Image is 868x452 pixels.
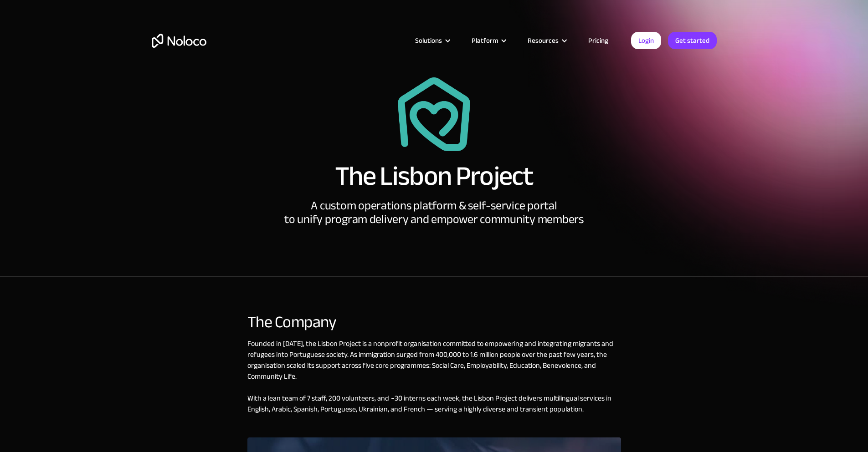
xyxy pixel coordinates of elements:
div: Solutions [404,35,460,46]
a: Login [631,32,661,49]
a: Get started [668,32,717,49]
div: The Company [247,313,621,331]
div: Platform [460,35,516,46]
div: Founded in [DATE], the Lisbon Project is a nonprofit organisation committed to empowering and int... [247,338,621,437]
a: Pricing [577,35,620,46]
div: Platform [472,35,498,46]
a: home [152,34,206,48]
div: Resources [516,35,577,46]
h1: The Lisbon Project [335,163,533,190]
div: Resources [528,35,559,46]
div: Solutions [415,35,442,46]
div: A custom operations platform & self-service portal to unify program delivery and empower communit... [284,199,584,226]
